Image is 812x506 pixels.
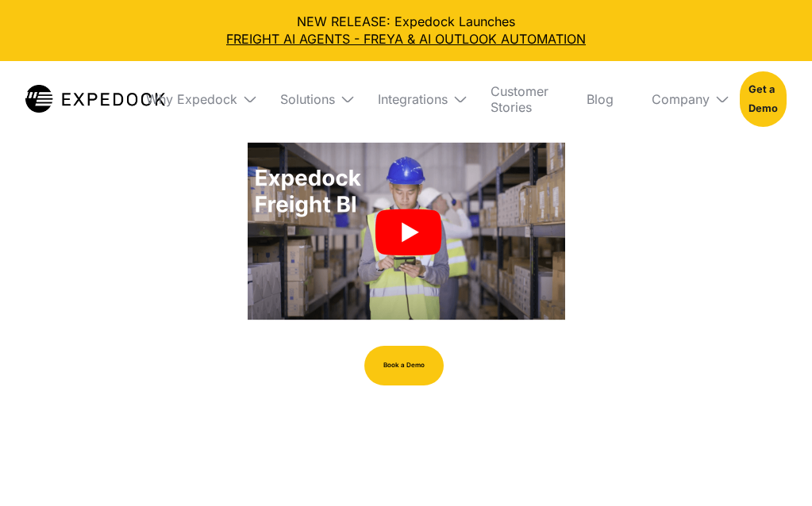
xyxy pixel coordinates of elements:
[13,30,799,48] a: FREIGHT AI AGENTS - FREYA & AI OUTLOOK AUTOMATION
[378,91,448,107] div: Integrations
[133,61,255,137] div: Why Expedock
[478,61,561,137] a: Customer Stories
[365,61,465,137] div: Integrations
[733,430,812,506] iframe: Chat Widget
[652,91,710,107] div: Company
[248,142,565,320] a: open lightbox
[639,61,727,137] div: Company
[740,71,787,127] a: Get a Demo
[13,13,799,48] div: NEW RELEASE: Expedock Launches
[574,61,626,137] a: Blog
[146,91,237,107] div: Why Expedock
[364,346,444,385] a: Book a Demo
[280,91,335,107] div: Solutions
[267,61,352,137] div: Solutions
